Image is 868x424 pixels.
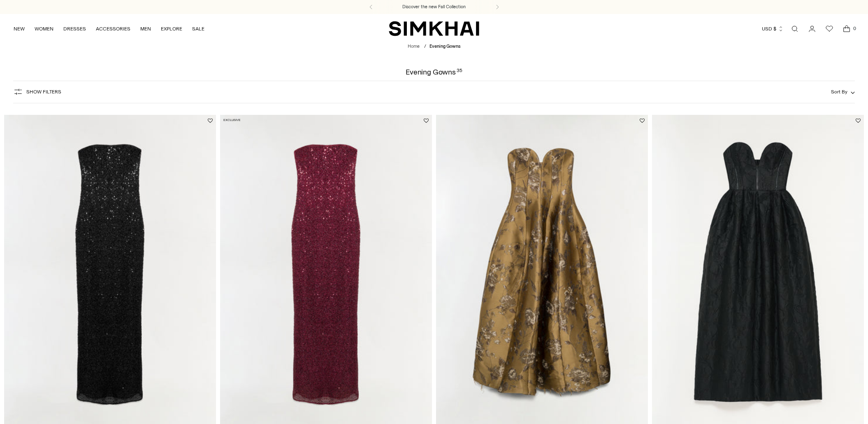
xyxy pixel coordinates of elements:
[821,21,838,37] a: Wishlist
[406,68,462,76] h1: Evening Gowns
[762,20,784,38] button: USD $
[424,118,429,123] button: Add to Wishlist
[402,4,466,10] a: Discover the new Fall Collection
[140,20,151,38] a: MEN
[457,68,462,76] div: 35
[26,89,61,95] span: Show Filters
[424,43,426,50] div: /
[96,20,130,38] a: ACCESSORIES
[389,21,479,37] a: SIMKHAI
[192,20,204,38] a: SALE
[831,89,847,95] span: Sort By
[13,85,61,98] button: Show Filters
[831,87,855,96] button: Sort By
[161,20,182,38] a: EXPLORE
[208,118,213,123] button: Add to Wishlist
[35,20,53,38] a: WOMEN
[63,20,86,38] a: DRESSES
[429,44,460,49] span: Evening Gowns
[851,25,858,32] span: 0
[408,43,460,50] nav: breadcrumbs
[787,21,803,37] a: Open search modal
[640,118,645,123] button: Add to Wishlist
[838,21,855,37] a: Open cart modal
[856,118,861,123] button: Add to Wishlist
[408,44,420,49] a: Home
[804,21,820,37] a: Go to the account page
[14,20,25,38] a: NEW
